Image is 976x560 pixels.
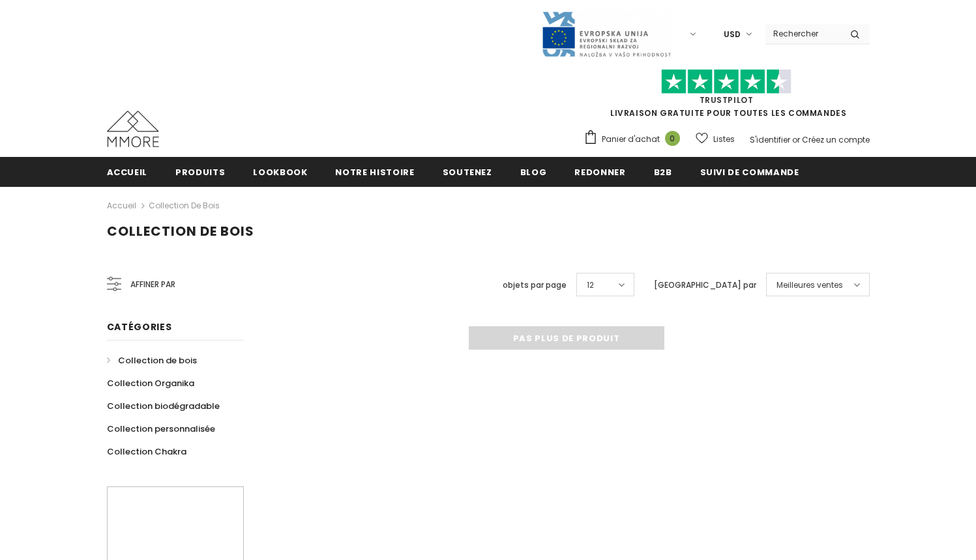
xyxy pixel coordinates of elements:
span: USD [724,28,741,41]
span: LIVRAISON GRATUITE POUR TOUTES LES COMMANDES [584,75,870,119]
a: Suivi de commande [700,157,799,186]
span: Collection Chakra [107,445,186,458]
span: Blog [520,166,547,178]
span: Collection de bois [118,354,197,367]
a: Blog [520,157,547,186]
span: Affiner par [130,277,175,292]
a: Collection Organika [107,372,194,395]
span: Collection de bois [107,222,254,240]
a: Collection de bois [107,349,197,372]
a: Collection personnalisée [107,417,215,440]
span: Produits [175,166,225,178]
span: Collection biodégradable [107,400,220,412]
a: Lookbook [253,157,307,186]
span: Lookbook [253,166,307,178]
a: Créez un compte [802,134,870,145]
label: objets par page [503,279,567,292]
span: Panier d'achat [602,133,660,146]
a: S'identifier [750,134,790,145]
a: B2B [654,157,672,186]
span: Collection Organika [107,377,194,389]
span: Notre histoire [335,166,414,178]
a: Collection de bois [149,200,220,211]
span: Suivi de commande [700,166,799,178]
img: Cas MMORE [107,111,159,147]
input: Search Site [765,24,840,43]
a: TrustPilot [700,94,754,105]
a: Notre histoire [335,157,414,186]
img: Javni Razpis [541,10,672,58]
a: Collection biodégradable [107,395,220,417]
span: B2B [654,166,672,178]
span: Redonner [574,166,625,178]
a: Produits [175,157,225,186]
span: 12 [587,279,594,292]
span: Accueil [107,166,148,178]
span: 0 [665,131,680,146]
span: Listes [713,133,735,146]
img: Faites confiance aux étoiles pilotes [661,69,791,94]
span: Collection personnalisée [107,423,215,435]
a: soutenez [443,157,492,186]
a: Panier d'achat 0 [584,130,687,149]
a: Accueil [107,198,136,214]
span: soutenez [443,166,492,178]
span: Catégories [107,320,172,333]
span: Meilleures ventes [776,279,843,292]
a: Listes [696,128,735,150]
label: [GEOGRAPHIC_DATA] par [654,279,756,292]
a: Collection Chakra [107,440,186,463]
a: Redonner [574,157,625,186]
a: Javni Razpis [541,28,672,39]
span: or [792,134,800,145]
a: Accueil [107,157,148,186]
